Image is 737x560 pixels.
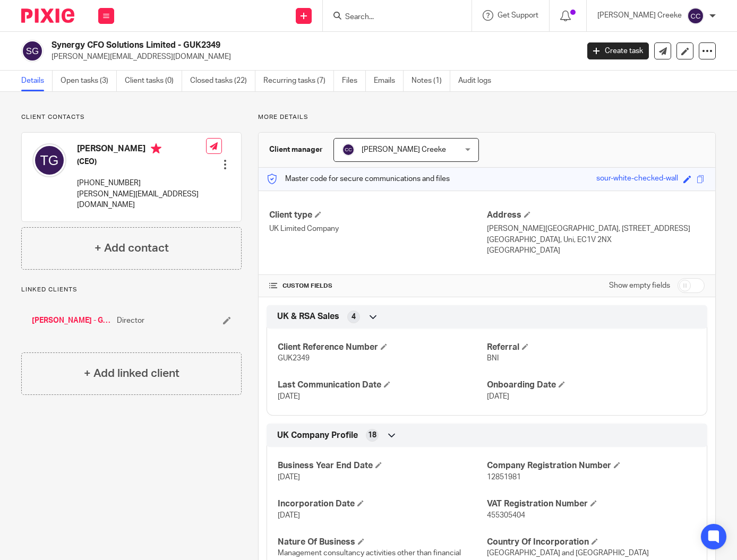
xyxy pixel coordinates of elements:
[596,173,678,185] div: sour-white-checked-wall
[609,280,670,291] label: Show empty fields
[21,8,74,23] img: Pixie
[32,315,112,326] a: [PERSON_NAME] - GUK2431
[487,235,705,245] p: [GEOGRAPHIC_DATA], Uni, EC1V 2NX
[498,12,538,19] span: Get Support
[278,498,487,510] h4: Incorporation Date
[52,51,571,62] p: [PERSON_NAME][EMAIL_ADDRESS][DOMAIN_NAME]
[190,71,255,91] a: Closed tasks (22)
[84,365,179,382] h4: + Add linked client
[269,144,323,155] h3: Client manager
[278,355,310,362] span: GUK2349
[487,460,696,471] h4: Company Registration Number
[21,40,44,62] img: svg%3E
[269,210,487,221] h4: Client type
[597,10,682,21] p: [PERSON_NAME] Creeke
[487,223,705,234] p: [PERSON_NAME][GEOGRAPHIC_DATA], [STREET_ADDRESS]
[77,143,206,157] h4: [PERSON_NAME]
[95,240,169,256] h4: + Add contact
[77,178,206,188] p: [PHONE_NUMBER]
[267,174,450,184] p: Master code for secure communications and files
[125,71,182,91] a: Client tasks (0)
[77,157,206,167] h5: (CEO)
[487,537,696,548] h4: Country Of Incorporation
[374,71,404,91] a: Emails
[344,13,440,22] input: Search
[278,460,487,471] h4: Business Year End Date
[277,311,339,322] span: UK & RSA Sales
[687,7,704,24] img: svg%3E
[342,71,366,91] a: Files
[458,71,499,91] a: Audit logs
[258,113,716,122] p: More details
[278,473,300,481] span: [DATE]
[487,498,696,510] h4: VAT Registration Number
[21,71,53,91] a: Details
[368,430,376,441] span: 18
[21,286,242,294] p: Linked clients
[487,393,509,400] span: [DATE]
[269,223,487,234] p: UK Limited Company
[117,315,144,326] span: Director
[487,473,521,481] span: 12851981
[278,537,487,548] h4: Nature Of Business
[342,143,355,156] img: svg%3E
[487,245,705,256] p: [GEOGRAPHIC_DATA]
[278,393,300,400] span: [DATE]
[263,71,334,91] a: Recurring tasks (7)
[278,380,487,391] h4: Last Communication Date
[269,282,487,290] h4: CUSTOM FIELDS
[278,512,300,519] span: [DATE]
[21,113,242,122] p: Client contacts
[487,512,525,519] span: 455305404
[487,380,696,391] h4: Onboarding Date
[587,42,649,59] a: Create task
[487,355,499,362] span: BNI
[151,143,161,154] i: Primary
[52,40,467,51] h2: Synergy CFO Solutions Limited - GUK2349
[487,210,705,221] h4: Address
[412,71,450,91] a: Notes (1)
[352,312,356,322] span: 4
[362,146,446,153] span: [PERSON_NAME] Creeke
[61,71,117,91] a: Open tasks (3)
[278,342,487,353] h4: Client Reference Number
[277,430,358,441] span: UK Company Profile
[487,342,696,353] h4: Referral
[77,189,206,211] p: [PERSON_NAME][EMAIL_ADDRESS][DOMAIN_NAME]
[487,549,649,557] span: [GEOGRAPHIC_DATA] and [GEOGRAPHIC_DATA]
[32,143,66,177] img: svg%3E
